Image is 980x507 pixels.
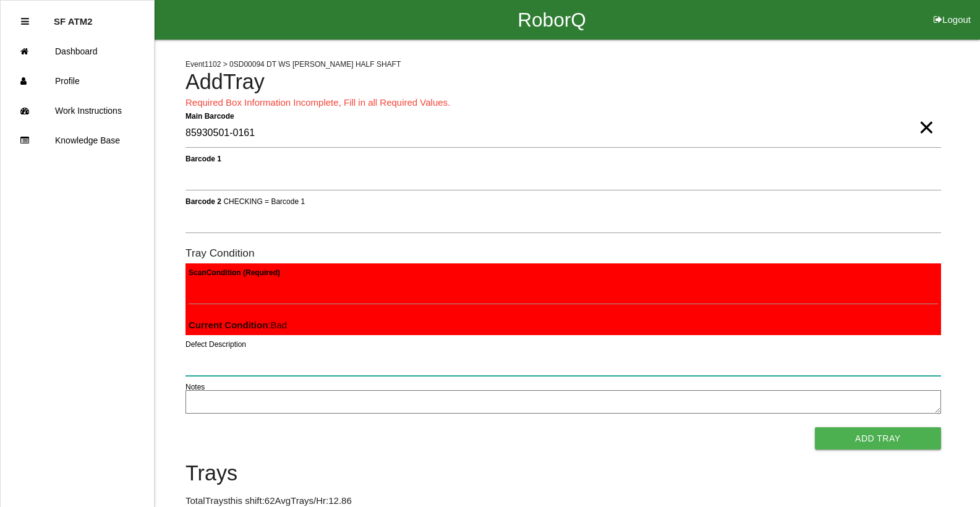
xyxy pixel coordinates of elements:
a: Work Instructions [1,96,154,126]
button: Add Tray [815,427,941,449]
input: Required [185,119,941,148]
span: Event 1102 > 0SD00094 DT WS [PERSON_NAME] HALF SHAFT [185,60,401,69]
h4: Trays [185,462,941,485]
label: Notes [185,381,205,393]
a: Profile [1,66,154,96]
p: Required Box Information Incomplete, Fill in all Required Values. [185,96,941,110]
span: Clear Input [918,103,934,127]
b: Barcode 1 [185,154,221,163]
a: Knowledge Base [1,126,154,155]
b: Main Barcode [185,111,234,120]
span: : Bad [189,320,287,330]
span: CHECKING = Barcode 1 [223,197,305,205]
label: Defect Description [185,339,246,350]
p: SF ATM2 [54,7,93,27]
b: Barcode 2 [185,197,221,205]
h4: Add Tray [185,70,941,94]
b: Current Condition [189,320,268,330]
b: Scan Condition (Required) [189,268,280,276]
div: Close [21,7,29,36]
h6: Tray Condition [185,247,941,259]
a: Dashboard [1,36,154,66]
